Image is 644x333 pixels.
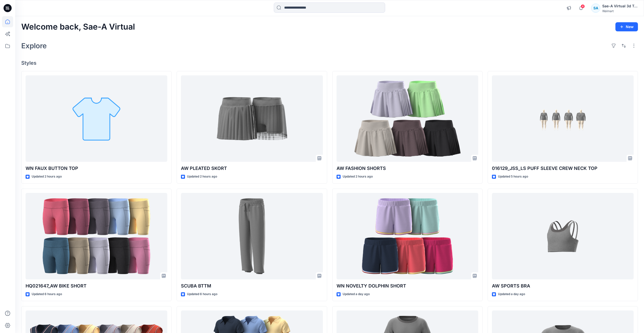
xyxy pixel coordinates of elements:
h4: Styles [21,60,638,66]
a: SCUBA BTTM [181,193,323,280]
span: 4 [581,4,585,8]
a: AW PLEATED SKORT [181,75,323,162]
h2: Explore [21,42,47,50]
p: WN FAUX BUTTON TOP [26,165,167,172]
a: WN NOVELTY DOLPHIN SHORT [337,193,478,280]
p: Updated 2 hours ago [187,174,217,179]
p: AW SPORTS BRA [492,282,634,290]
a: 016129_JSS_LS PUFF SLEEVE CREW NECK TOP [492,75,634,162]
div: SA [591,4,600,13]
p: SCUBA BTTM [181,282,323,290]
a: AW FASHION SHORTS [337,75,478,162]
h2: Welcome back, Sae-A Virtual [21,22,135,32]
p: Updated 2 hours ago [343,174,373,179]
p: Updated 2 hours ago [32,174,62,179]
a: AW SPORTS BRA [492,193,634,280]
p: AW FASHION SHORTS [337,165,478,172]
div: Sae-A Virtual 3d Team [602,3,638,9]
button: New [615,22,638,31]
p: Updated 6 hours ago [32,292,62,297]
p: WN NOVELTY DOLPHIN SHORT [337,282,478,290]
a: WN FAUX BUTTON TOP [26,75,167,162]
p: Updated 6 hours ago [187,292,217,297]
p: Updated a day ago [343,292,370,297]
p: 016129_JSS_LS PUFF SLEEVE CREW NECK TOP [492,165,634,172]
a: HQ021647_AW BIKE SHORT [26,193,167,280]
p: Updated a day ago [498,292,525,297]
div: Walmart [602,9,638,13]
p: Updated 5 hours ago [498,174,528,179]
p: HQ021647_AW BIKE SHORT [26,282,167,290]
p: AW PLEATED SKORT [181,165,323,172]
